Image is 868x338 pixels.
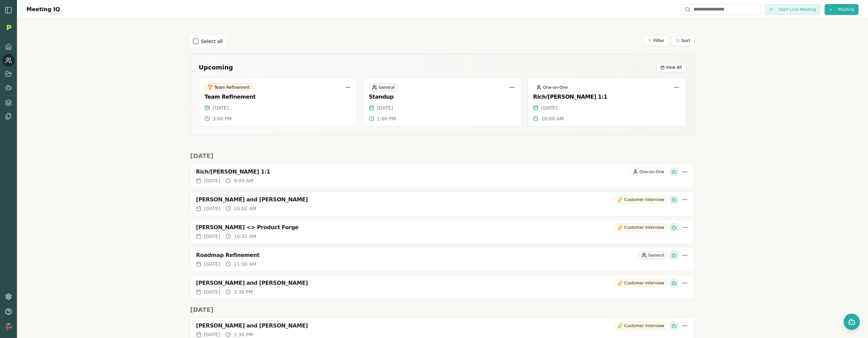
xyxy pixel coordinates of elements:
[670,168,678,176] div: Smith has been invited
[234,261,256,267] span: 11:30 AM
[190,275,695,300] a: [PERSON_NAME] and [PERSON_NAME]Customer Interview[DATE]3:30 PM
[234,205,256,212] span: 10:02 AM
[838,7,854,12] span: Meeting
[666,65,682,70] span: View All
[2,305,15,318] button: Help
[190,305,695,315] h2: [DATE]
[4,6,13,14] img: sidebar
[344,83,352,92] button: More options
[26,5,60,14] h1: Meeting IQ
[190,151,695,161] h2: [DATE]
[204,205,220,212] span: [DATE]
[196,280,612,286] div: [PERSON_NAME] and [PERSON_NAME]
[844,314,860,330] button: Open chat
[681,223,689,232] button: More options
[672,83,680,92] button: More options
[614,223,667,232] div: Customer Interview
[196,224,612,231] div: [PERSON_NAME] <> Product Forge
[630,168,667,176] div: One-on-One
[671,35,695,46] button: Sort
[644,35,669,46] button: Filter
[638,251,667,259] div: General
[681,168,689,176] button: More options
[204,177,220,184] span: [DATE]
[541,115,564,122] span: 10:00 AM
[508,83,516,92] button: More options
[213,104,229,111] span: [DATE]
[190,163,695,188] a: Rich/[PERSON_NAME] 1:1One-on-One[DATE]9:00 AM
[670,251,678,259] div: Smith has been invited
[369,94,516,100] div: Standup
[234,233,256,240] span: 10:31 AM
[656,63,686,72] button: View All
[204,83,253,92] div: Team Refinement
[614,279,667,287] div: Customer Interview
[670,196,678,204] div: Smith has been invited
[190,247,695,272] a: Roadmap RefinementGeneral[DATE]11:30 AM
[825,4,859,15] button: Meeting
[541,104,557,111] span: [DATE]
[204,331,220,338] span: [DATE]
[670,223,678,232] div: Smith has been invited
[533,94,680,100] div: Rich/[PERSON_NAME] 1:1
[4,22,14,33] img: Organization logo
[204,94,352,100] div: Team Refinement
[234,289,253,295] span: 3:30 PM
[533,83,571,92] div: One-on-One
[196,252,636,259] div: Roadmap Refinement
[190,219,695,244] a: [PERSON_NAME] <> Product ForgeCustomer Interview[DATE]10:31 AM
[670,279,678,287] div: Smith has been invited
[204,261,220,267] span: [DATE]
[204,289,220,295] span: [DATE]
[201,38,223,45] label: Select all
[196,196,612,203] div: [PERSON_NAME] and [PERSON_NAME]
[190,191,695,216] a: [PERSON_NAME] and [PERSON_NAME]Customer Interview[DATE]10:02 AM
[196,168,627,175] div: Rich/[PERSON_NAME] 1:1
[5,323,12,330] img: profile
[377,115,396,122] span: 1:00 PM
[369,83,398,92] div: General
[681,196,689,204] button: More options
[765,4,821,15] button: Start Live Meeting
[234,177,253,184] span: 9:00 AM
[213,115,232,122] span: 3:00 PM
[681,322,689,330] button: More options
[670,322,678,330] div: Smith has been invited
[614,196,667,204] div: Customer Interview
[199,63,233,72] h2: Upcoming
[681,279,689,287] button: More options
[614,322,667,330] div: Customer Interview
[681,251,689,259] button: More options
[779,7,816,12] span: Start Live Meeting
[204,233,220,240] span: [DATE]
[377,104,393,111] span: [DATE]
[196,322,612,329] div: [PERSON_NAME] and [PERSON_NAME]
[234,331,253,338] span: 1:30 PM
